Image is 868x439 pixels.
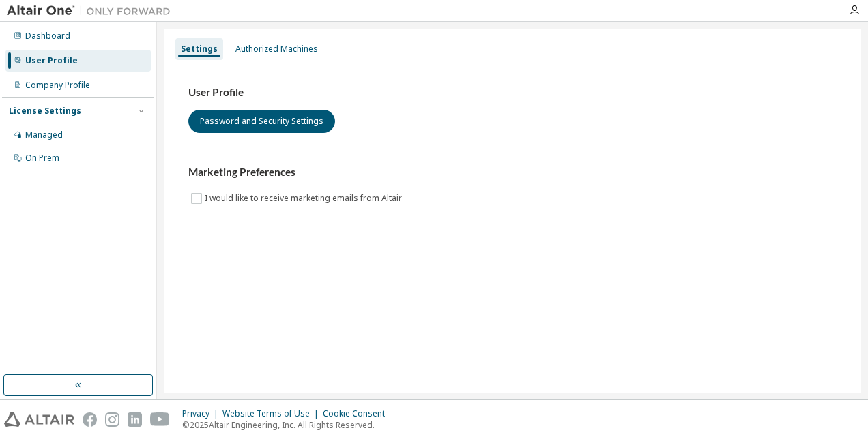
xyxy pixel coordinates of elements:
[25,80,90,91] div: Company Profile
[25,55,78,66] div: User Profile
[25,130,63,140] div: Managed
[205,190,405,207] label: I would like to receive marketing emails from Altair
[182,408,222,419] div: Privacy
[188,166,837,179] h3: Marketing Preferences
[222,408,323,419] div: Website Terms of Use
[9,106,81,117] div: License Settings
[323,408,393,419] div: Cookie Consent
[105,412,119,427] img: instagram.svg
[83,412,97,427] img: facebook.svg
[235,44,318,55] div: Authorized Machines
[182,419,393,431] p: © 2025 Altair Engineering, Inc. All Rights Reserved.
[181,44,218,55] div: Settings
[188,86,837,100] h3: User Profile
[128,412,142,427] img: linkedin.svg
[4,412,74,427] img: altair_logo.svg
[25,31,70,42] div: Dashboard
[188,110,335,133] button: Password and Security Settings
[150,412,170,427] img: youtube.svg
[7,4,177,18] img: Altair One
[25,153,59,164] div: On Prem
